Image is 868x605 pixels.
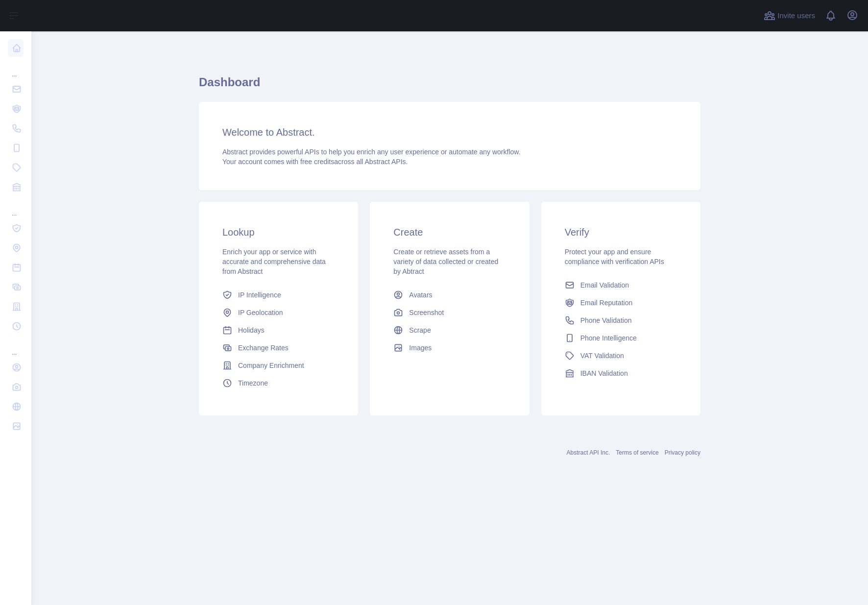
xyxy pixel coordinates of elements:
a: Holidays [218,321,338,339]
span: Email Reputation [580,298,633,308]
span: Company Enrichment [238,361,304,370]
span: Invite users [777,10,815,22]
span: Abstract provides powerful APIs to help you enrich any user experience or automate any workflow. [222,148,521,156]
h3: Verify [565,225,677,239]
span: Email Validation [580,280,629,290]
a: Timezone [218,374,338,392]
div: ... [8,59,24,78]
a: Phone Validation [561,312,681,329]
h3: Lookup [222,225,335,239]
span: Screenshot [409,308,444,317]
a: Avatars [389,286,509,304]
a: Email Reputation [561,294,681,312]
a: Privacy policy [665,449,700,456]
h3: Create [393,225,506,239]
span: Images [409,343,432,353]
a: Email Validation [561,276,681,294]
a: Company Enrichment [218,357,338,374]
a: IBAN Validation [561,364,681,382]
span: Timezone [238,378,268,388]
a: Phone Intelligence [561,329,681,347]
a: Scrape [389,321,509,339]
a: Screenshot [389,304,509,321]
span: VAT Validation [580,351,624,361]
span: Phone Intelligence [580,333,637,343]
a: Terms of service [616,449,658,456]
span: Create or retrieve assets from a variety of data collected or created by Abtract [393,248,498,275]
span: IP Intelligence [238,290,281,300]
a: Images [389,339,509,357]
div: ... [8,198,24,218]
span: Avatars [409,290,432,300]
h3: Welcome to Abstract. [222,125,677,139]
a: IP Geolocation [218,304,338,321]
span: free credits [300,158,334,166]
span: IBAN Validation [580,368,628,378]
a: Abstract API Inc. [567,449,610,456]
a: Exchange Rates [218,339,338,357]
span: Exchange Rates [238,343,289,353]
span: Protect your app and ensure compliance with verification APIs [565,248,664,266]
span: Scrape [409,325,431,335]
a: VAT Validation [561,347,681,364]
button: Invite users [762,8,817,24]
a: IP Intelligence [218,286,338,304]
h1: Dashboard [199,74,700,98]
span: Enrich your app or service with accurate and comprehensive data from Abstract [222,248,326,275]
span: Phone Validation [580,315,632,325]
span: Your account comes with across all Abstract APIs. [222,158,408,166]
span: IP Geolocation [238,308,283,317]
span: Holidays [238,325,265,335]
div: ... [8,337,24,357]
